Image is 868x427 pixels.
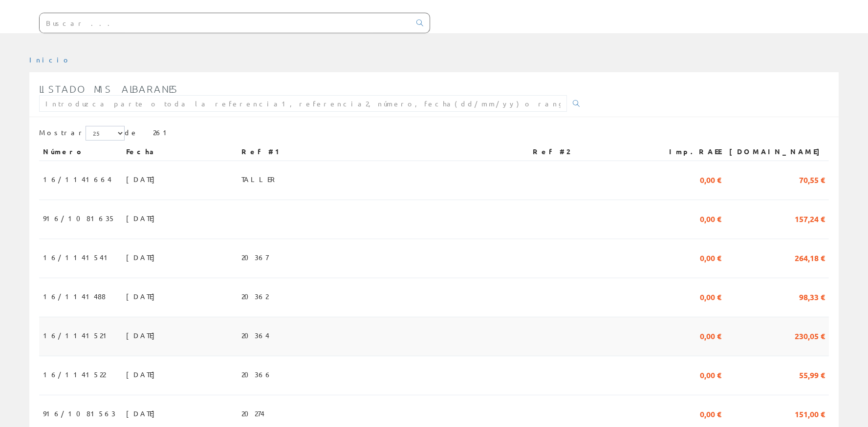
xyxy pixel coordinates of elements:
[126,405,160,422] span: [DATE]
[652,143,725,161] th: Imp.RAEE
[241,327,269,344] span: 20364
[39,95,567,112] input: Introduzca parte o toda la referencia1, referencia2, número, fecha(dd/mm/yy) o rango de fechas(dd...
[795,210,825,226] span: 157,24 €
[241,366,272,383] span: 20366
[39,83,178,95] span: Listado mis albaranes
[241,405,264,422] span: 20274
[39,143,122,161] th: Número
[43,405,115,422] span: 916/1081563
[795,327,825,344] span: 230,05 €
[241,171,279,187] span: TALLER
[799,366,825,383] span: 55,99 €
[126,327,160,344] span: [DATE]
[700,327,721,344] span: 0,00 €
[43,327,111,344] span: 16/1141521
[40,13,411,33] input: Buscar ...
[700,210,721,226] span: 0,00 €
[700,405,721,422] span: 0,00 €
[799,288,825,305] span: 98,33 €
[700,171,721,187] span: 0,00 €
[529,143,652,161] th: Ref #2
[122,143,238,161] th: Fecha
[238,143,529,161] th: Ref #1
[700,249,721,265] span: 0,00 €
[39,126,829,143] div: de 261
[126,249,160,265] span: [DATE]
[241,249,268,265] span: 20367
[43,210,115,226] span: 916/1081635
[126,171,160,187] span: [DATE]
[799,171,825,187] span: 70,55 €
[700,288,721,305] span: 0,00 €
[795,249,825,265] span: 264,18 €
[126,210,160,226] span: [DATE]
[725,143,829,161] th: [DOMAIN_NAME]
[241,288,268,305] span: 20362
[43,249,112,265] span: 16/1141541
[795,405,825,422] span: 151,00 €
[43,171,111,187] span: 16/1141664
[86,126,125,141] select: Mostrar
[700,366,721,383] span: 0,00 €
[39,126,125,141] label: Mostrar
[43,366,106,383] span: 16/1141522
[29,55,71,64] a: Inicio
[126,288,160,305] span: [DATE]
[126,366,160,383] span: [DATE]
[43,288,106,305] span: 16/1141488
